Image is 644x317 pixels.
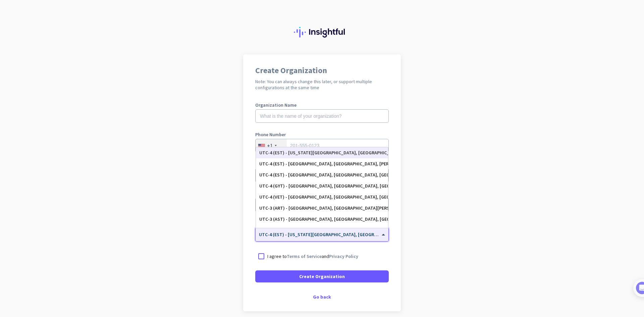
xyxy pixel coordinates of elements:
[259,172,385,178] div: UTC-4 (EST) - [GEOGRAPHIC_DATA], [GEOGRAPHIC_DATA], [GEOGRAPHIC_DATA], [GEOGRAPHIC_DATA]
[256,147,388,228] div: Options List
[255,270,389,282] button: Create Organization
[287,253,322,259] a: Terms of Service
[299,273,345,280] span: Create Organization
[267,253,358,260] p: I agree to and
[294,27,350,38] img: Insightful
[255,103,389,107] label: Organization Name
[259,194,385,200] div: UTC-4 (VET) - [GEOGRAPHIC_DATA], [GEOGRAPHIC_DATA], [GEOGRAPHIC_DATA], [GEOGRAPHIC_DATA]
[329,253,358,259] a: Privacy Policy
[259,183,385,189] div: UTC-4 (GYT) - [GEOGRAPHIC_DATA], [GEOGRAPHIC_DATA], [GEOGRAPHIC_DATA]
[255,162,304,166] label: Organization language
[255,191,389,196] label: Organization Size (Optional)
[255,139,389,152] input: 201-555-0123
[255,66,389,74] h1: Create Organization
[255,109,389,123] input: What is the name of your organization?
[259,161,385,167] div: UTC-4 (EST) - [GEOGRAPHIC_DATA], [GEOGRAPHIC_DATA], [PERSON_NAME] 73, Port-de-Paix
[267,142,273,149] div: +1
[259,205,385,211] div: UTC-3 (ART) - [GEOGRAPHIC_DATA], [GEOGRAPHIC_DATA][PERSON_NAME][GEOGRAPHIC_DATA], [GEOGRAPHIC_DATA]
[255,78,389,91] h2: Note: You can always change this later, or support multiple configurations at the same time
[259,150,385,156] div: UTC-4 (EST) - [US_STATE][GEOGRAPHIC_DATA], [GEOGRAPHIC_DATA], [GEOGRAPHIC_DATA], [GEOGRAPHIC_DATA]
[255,221,389,225] label: Organization Time Zone
[259,227,385,233] div: UTC-3 (AST) - [PERSON_NAME]
[255,132,389,137] label: Phone Number
[259,216,385,222] div: UTC-3 (AST) - [GEOGRAPHIC_DATA], [GEOGRAPHIC_DATA], [GEOGRAPHIC_DATA], [GEOGRAPHIC_DATA]
[255,295,389,299] div: Go back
